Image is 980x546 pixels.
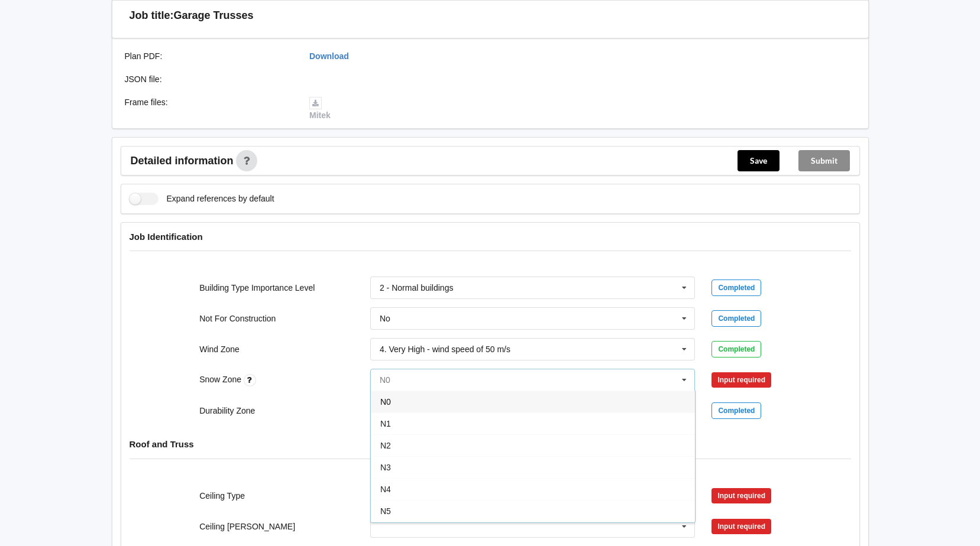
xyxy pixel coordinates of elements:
[174,9,254,22] h3: Garage Trusses
[199,283,315,292] label: Building Type Importance Level
[711,341,761,357] div: Completed
[309,97,331,120] a: Mitek
[199,344,240,354] label: Wind Zone
[130,9,174,22] h3: Job title:
[117,96,302,121] div: Frame files :
[130,193,274,205] label: Expand references by default
[199,491,245,500] label: Ceiling Type
[380,314,390,323] div: No
[711,519,771,534] div: Input required
[380,463,391,472] span: N3
[380,345,510,353] div: 4. Very High - wind speed of 50 m/s
[130,231,851,242] h4: Job Identification
[380,485,391,494] span: N4
[380,506,391,516] span: N5
[117,50,302,62] div: Plan PDF :
[380,441,391,450] span: N2
[380,419,391,428] span: N1
[199,314,276,323] label: Not For Construction
[117,73,302,85] div: JSON file :
[738,150,780,171] button: Save
[131,155,234,166] span: Detailed information
[199,522,295,531] label: Ceiling [PERSON_NAME]
[199,375,244,384] label: Snow Zone
[380,397,391,407] span: N0
[711,402,761,419] div: Completed
[309,51,349,61] a: Download
[380,284,454,292] div: 2 - Normal buildings
[711,310,761,327] div: Completed
[711,488,771,503] div: Input required
[130,438,851,450] h4: Roof and Truss
[711,372,771,388] div: Input required
[199,406,255,415] label: Durability Zone
[711,279,761,296] div: Completed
